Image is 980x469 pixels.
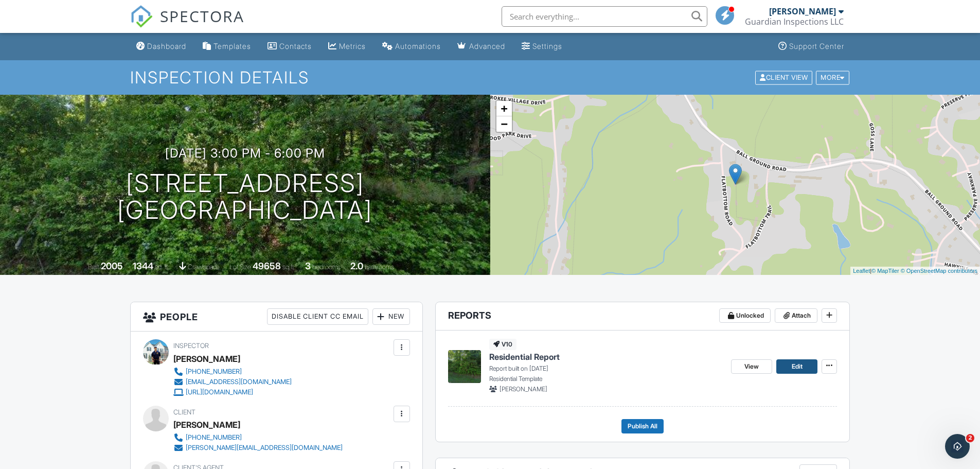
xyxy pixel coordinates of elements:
[324,37,370,56] a: Metrics
[173,417,240,432] div: [PERSON_NAME]
[755,71,812,84] div: Client View
[173,342,209,350] span: Inspector
[117,170,372,224] h1: [STREET_ADDRESS] [GEOGRAPHIC_DATA]
[853,268,870,274] a: Leaflet
[165,146,325,160] h3: [DATE] 3:00 pm - 6:00 pm
[395,42,441,50] div: Automations
[173,432,343,443] a: [PHONE_NUMBER]
[186,388,253,396] div: [URL][DOMAIN_NAME]
[88,263,99,271] span: Built
[186,444,343,452] div: [PERSON_NAME][EMAIL_ADDRESS][DOMAIN_NAME]
[469,42,505,50] div: Advanced
[769,6,836,16] div: [PERSON_NAME]
[130,5,153,28] img: The Best Home Inspection Software - Spectora
[966,434,974,442] span: 2
[453,37,509,56] a: Advanced
[131,302,422,332] h3: People
[132,37,190,56] a: Dashboard
[229,263,251,271] span: Lot Size
[253,260,281,271] div: 49658
[282,263,295,271] span: sq.ft.
[945,434,970,459] iframe: Intercom live chat
[186,378,292,386] div: [EMAIL_ADDRESS][DOMAIN_NAME]
[774,37,848,56] a: Support Center
[133,260,153,271] div: 1344
[130,14,244,36] a: SPECTORA
[350,260,363,271] div: 2.0
[901,268,977,274] a: © OpenStreetMap contributors
[101,260,123,271] div: 2005
[263,37,316,56] a: Contacts
[496,101,512,116] a: Zoom in
[173,367,292,377] a: [PHONE_NUMBER]
[199,37,255,56] a: Templates
[372,308,410,325] div: New
[365,263,394,271] span: bathrooms
[173,408,195,416] span: Client
[518,37,566,56] a: Settings
[745,16,844,27] div: Guardian Inspections LLC
[188,263,220,271] span: crawlspace
[160,5,244,27] span: SPECTORA
[871,268,899,274] a: © MapTiler
[173,377,292,387] a: [EMAIL_ADDRESS][DOMAIN_NAME]
[754,73,815,81] a: Client View
[213,42,251,50] div: Templates
[130,68,850,86] h1: Inspection Details
[305,260,311,271] div: 3
[267,308,368,325] div: Disable Client CC Email
[502,6,707,27] input: Search everything...
[339,42,366,50] div: Metrics
[173,387,292,397] a: [URL][DOMAIN_NAME]
[173,443,343,453] a: [PERSON_NAME][EMAIL_ADDRESS][DOMAIN_NAME]
[279,42,312,50] div: Contacts
[155,263,169,271] span: sq. ft.
[532,42,562,50] div: Settings
[147,42,186,50] div: Dashboard
[496,116,512,132] a: Zoom out
[378,37,445,56] a: Automations (Basic)
[186,368,242,376] div: [PHONE_NUMBER]
[312,263,341,271] span: bedrooms
[173,351,240,367] div: [PERSON_NAME]
[816,71,849,84] div: More
[186,433,242,442] div: [PHONE_NUMBER]
[789,42,844,50] div: Support Center
[850,267,980,275] div: |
